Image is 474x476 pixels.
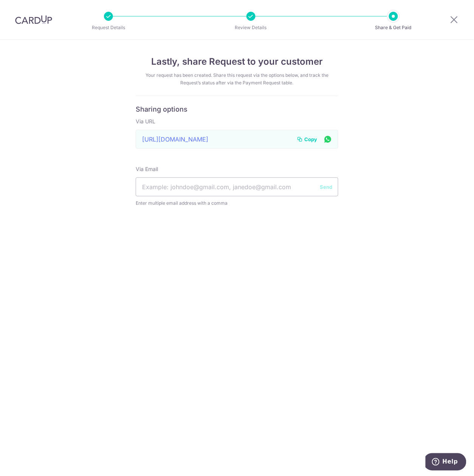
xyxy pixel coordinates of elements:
[81,24,136,31] p: Request Details
[136,199,338,207] span: Enter multiple email address with a comma
[136,72,338,87] div: Your request has been created. Share this request via the options below, and track the Request’s ...
[320,183,332,191] button: Send
[136,118,155,125] label: Via URL
[223,24,279,31] p: Review Details
[136,165,158,173] label: Via Email
[136,55,338,68] h4: Lastly, share Request to your customer
[426,453,466,472] iframe: Opens a widget where you can find more information
[297,135,317,143] button: Copy
[136,177,338,196] input: Example: johndoe@gmail.com, janedoe@gmail.com
[136,105,338,114] h6: Sharing options
[366,24,421,31] p: Share & Get Paid
[15,15,52,24] img: CardUp
[304,135,317,143] span: Copy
